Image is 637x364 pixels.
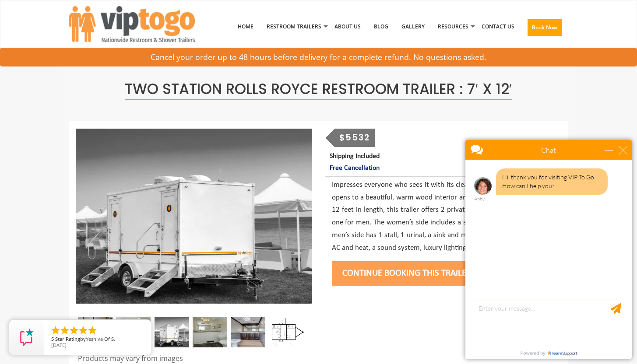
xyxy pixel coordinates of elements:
[86,336,115,342] span: Yeshiva Of S.
[269,317,304,347] img: Floor Plan of 2 station restroom with sink and toilet
[60,325,70,336] li: 
[69,325,79,336] li: 
[231,4,260,49] a: Home
[367,4,395,49] a: Blog
[125,79,512,100] span: Two Station Rolls Royce Restroom Trailer : 7′ x 12′
[334,129,375,147] div: $5532
[330,150,561,174] p: Shipping Included
[395,4,431,49] a: Gallery
[431,4,475,49] a: Resources
[193,317,227,347] img: Gel 2 station 03
[78,317,113,347] img: A close view of inside of a station with a stall, mirror and cabinets
[50,325,61,336] li: 
[155,317,189,347] img: A mini restroom trailer with two separate stations and separate doors for males and females
[332,269,482,278] a: Continue Booking this trailer
[69,6,195,42] img: VIPTOGO
[51,336,144,343] span: by
[260,4,328,49] a: Restroom Trailers
[330,164,380,171] span: Free Cancellation
[55,336,80,342] span: Star Rating
[78,325,88,336] li: 
[460,135,637,364] iframe: Live Chat Box
[116,317,151,347] img: Gel 2 station 02
[475,4,521,49] a: Contact Us
[332,179,555,255] p: Impresses everyone who sees it with its clean, simple white exterior that opens to a beautiful, w...
[51,336,54,342] span: 5
[51,342,67,348] span: [DATE]
[87,325,98,336] li: 
[528,19,562,36] button: Book Now
[231,317,265,347] img: A close view of inside of a station with a stall, mirror and cabinets
[76,129,312,304] img: Side view of two station restroom trailer with separate doors for males and females
[521,4,568,55] a: Book Now
[18,329,35,346] img: Review Rating
[328,4,367,49] a: About Us
[332,261,482,286] button: Continue Booking this trailer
